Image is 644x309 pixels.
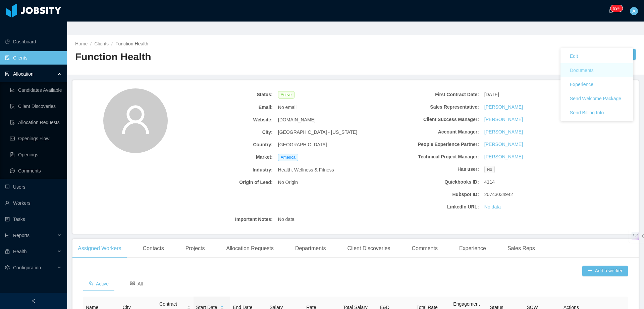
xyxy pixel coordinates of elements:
span: Health [13,249,26,254]
b: People Experience Partner: [381,141,479,148]
span: A [632,7,635,15]
span: Health, Wellness & Fitness [278,166,334,173]
button: Experience [565,79,599,90]
span: No email [278,104,297,111]
b: Market: [175,154,273,161]
i: icon: team [89,281,93,286]
a: icon: pie-chartDashboard [5,35,62,48]
b: Client Success Manager: [381,116,479,123]
span: No data [278,216,294,223]
span: America [278,154,298,161]
b: Sales Representative: [381,104,479,111]
span: Allocation [13,71,34,77]
a: icon: file-textOpenings [10,148,62,161]
i: icon: user [119,104,152,136]
a: Home [75,41,88,46]
b: Email: [175,104,273,111]
span: 20743034942 [484,191,513,198]
span: [GEOGRAPHIC_DATA] [278,141,327,148]
b: Country: [175,141,273,148]
a: icon: idcardOpenings Flow [10,132,62,145]
a: [PERSON_NAME] [484,104,523,111]
h2: Function Health [75,50,356,64]
div: Projects [180,239,210,258]
span: [GEOGRAPHIC_DATA] - [US_STATE] [278,129,357,136]
div: Client Discoveries [342,239,395,258]
a: [PERSON_NAME] [484,141,523,148]
i: icon: read [130,281,135,286]
span: [DOMAIN_NAME] [278,116,316,123]
span: No [484,166,495,173]
b: First Contract Date: [381,91,479,98]
i: icon: caret-up [187,305,191,307]
i: icon: medicine-box [5,249,10,254]
i: icon: caret-up [220,305,224,307]
div: Departments [290,239,331,258]
div: Sales Reps [502,239,540,258]
b: Origin of Lead: [175,179,273,186]
span: Reports [13,233,30,238]
i: icon: setting [5,265,10,270]
b: Hubspot ID: [381,191,479,198]
span: 4114 [484,179,495,186]
span: Configuration [13,265,41,270]
span: / [90,41,92,46]
button: icon: plusAdd a worker [582,266,628,276]
a: Clients [94,41,109,46]
b: City: [175,129,273,136]
a: icon: auditClients [5,51,62,65]
a: icon: messageComments [10,164,62,178]
a: icon: robotUsers [5,180,62,194]
b: Important Notes: [175,216,273,223]
span: / [111,41,113,46]
a: icon: file-searchClient Discoveries [10,100,62,113]
div: Comments [407,239,443,258]
div: Experience [454,239,491,258]
button: Edit [565,51,583,62]
a: Experience [560,77,633,91]
button: Send Billing Info [565,107,609,118]
b: Account Manager: [381,128,479,136]
div: [DATE] [482,88,585,101]
a: icon: line-chartCandidates Available [10,83,62,97]
span: Active [89,281,109,286]
span: No Origin [278,179,298,186]
span: Active [278,91,294,99]
i: icon: left [31,299,36,303]
a: Documents [560,63,633,77]
b: LinkedIn URL: [381,203,479,210]
a: icon: userWorkers [5,196,62,210]
a: icon: file-doneAllocation Requests [10,116,62,129]
div: Allocation Requests [221,239,279,258]
a: [PERSON_NAME] [484,153,523,160]
button: Documents [565,65,599,76]
span: Function Health [115,41,148,46]
a: No data [484,203,501,210]
button: Send Welcome Package [565,93,627,104]
i: icon: solution [5,72,10,76]
span: All [130,281,143,286]
a: [PERSON_NAME] [484,116,523,123]
b: Industry: [175,166,273,173]
a: Edit [560,49,633,63]
b: Status: [175,91,273,98]
div: Contacts [138,239,169,258]
i: icon: line-chart [5,233,10,238]
a: icon: profileTasks [5,213,62,226]
div: Assigned Workers [72,239,127,258]
a: [PERSON_NAME] [484,128,523,136]
b: Website: [175,116,273,123]
b: Has user: [381,166,479,173]
b: Quickbooks ID: [381,179,479,186]
b: Technical Project Manager: [381,153,479,160]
